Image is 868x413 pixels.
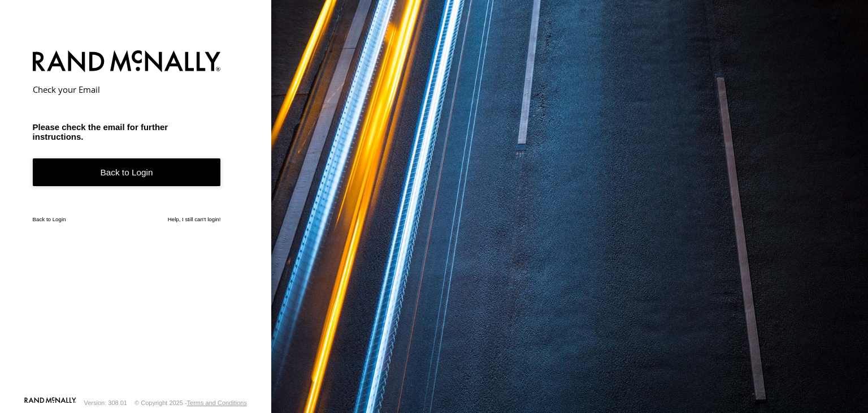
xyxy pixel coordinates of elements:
[84,399,127,406] div: Version: 308.01
[33,122,221,141] h3: Please check the email for further instructions.
[33,216,66,222] a: Back to Login
[33,84,221,95] h2: Check your Email
[33,48,221,77] img: Rand McNally
[33,158,221,186] a: Back to Login
[24,397,76,408] a: Visit our Website
[134,399,247,406] div: © Copyright 2025 -
[168,216,221,222] a: Help, I still can't login!
[187,399,247,406] a: Terms and Conditions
